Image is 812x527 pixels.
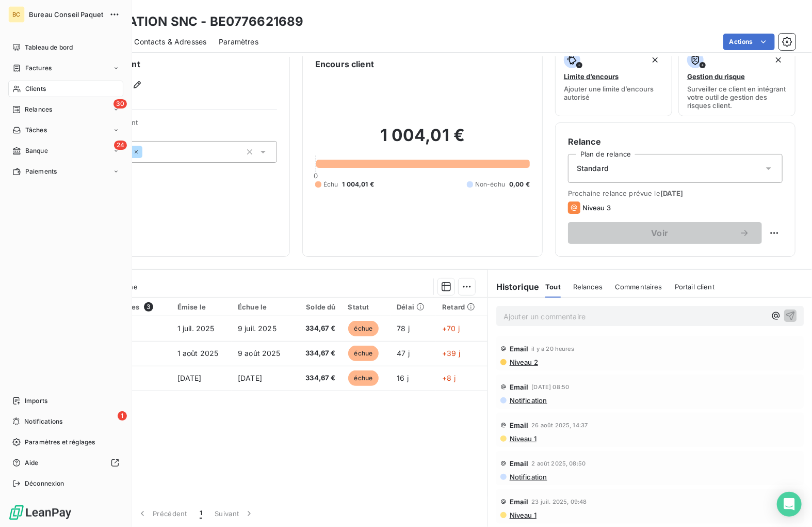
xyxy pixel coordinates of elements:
[545,283,561,291] span: Tout
[113,99,127,109] span: 30
[314,172,318,180] span: 0
[8,455,123,471] a: Aide
[532,384,570,390] span: [DATE] 08:50
[142,147,151,157] input: Ajouter une valeur
[397,349,410,358] span: 47 j
[475,180,505,189] span: Non-échu
[568,222,762,244] button: Voir
[134,37,206,47] span: Contacts & Adresses
[343,180,375,189] span: 1 004,01 €
[114,141,127,150] span: 24
[564,85,663,101] span: Ajouter une limite d’encours autorisé
[348,370,379,386] span: échue
[177,374,202,382] span: [DATE]
[678,45,795,116] button: Gestion du risqueSurveiller ce client en intégrant votre outil de gestion des risques client.
[348,303,385,311] div: Statut
[25,167,57,176] span: Paiements
[219,37,258,47] span: Paramètres
[193,503,208,524] button: 1
[25,126,47,135] span: Tâches
[315,125,530,156] h2: 1 004,01 €
[300,348,336,359] span: 334,67 €
[509,511,537,519] span: Niveau 1
[532,460,586,467] span: 2 août 2025, 08:50
[509,396,547,405] span: Notification
[118,411,127,421] span: 1
[208,503,261,524] button: Suivant
[564,72,619,81] span: Limite d’encours
[687,72,745,81] span: Gestion du risque
[177,303,225,311] div: Émise le
[777,492,802,517] div: Open Intercom Messenger
[568,189,783,197] span: Prochaine relance prévue le
[238,303,288,311] div: Échue le
[580,229,739,237] span: Voir
[315,58,374,70] h6: Encours client
[348,321,379,336] span: échue
[555,45,672,116] button: Limite d’encoursAjouter une limite d’encours autorisé
[62,58,277,70] h6: Informations client
[144,302,153,312] span: 3
[442,349,460,358] span: +39 j
[582,204,611,212] span: Niveau 3
[510,459,529,468] span: Email
[660,189,684,197] span: [DATE]
[300,373,336,383] span: 334,67 €
[8,504,72,521] img: Logo LeanPay
[510,421,529,429] span: Email
[615,283,662,291] span: Commentaires
[91,12,303,31] h3: R CRÉATION SNC - BE0776621689
[25,146,48,156] span: Banque
[25,105,52,114] span: Relances
[675,283,714,291] span: Portail client
[29,10,103,19] span: Bureau Conseil Paquet
[25,64,52,73] span: Factures
[573,283,603,291] span: Relances
[24,417,62,426] span: Notifications
[25,84,46,94] span: Clients
[238,324,277,333] span: 9 juil. 2025
[509,180,530,189] span: 0,00 €
[83,118,277,133] span: Propriétés Client
[300,303,336,311] div: Solde dû
[687,85,787,110] span: Surveiller ce client en intégrant votre outil de gestion des risques client.
[442,324,460,333] span: +70 j
[509,435,537,443] span: Niveau 1
[397,374,409,382] span: 16 j
[25,479,64,488] span: Déconnexion
[532,346,574,352] span: il y a 20 heures
[25,396,47,406] span: Imports
[177,324,215,333] span: 1 juil. 2025
[131,503,193,524] button: Précédent
[509,358,538,366] span: Niveau 2
[397,303,430,311] div: Délai
[25,438,95,447] span: Paramètres et réglages
[510,345,529,353] span: Email
[488,281,540,293] h6: Historique
[348,346,379,361] span: échue
[300,323,336,334] span: 334,67 €
[442,303,481,311] div: Retard
[568,135,783,148] h6: Relance
[25,43,73,52] span: Tableau de bord
[397,324,410,333] span: 78 j
[723,34,775,50] button: Actions
[200,508,202,519] span: 1
[532,499,587,505] span: 23 juil. 2025, 09:48
[8,6,25,23] div: BC
[532,422,588,428] span: 26 août 2025, 14:37
[442,374,456,382] span: +8 j
[509,473,547,481] span: Notification
[25,458,39,468] span: Aide
[510,383,529,391] span: Email
[238,374,262,382] span: [DATE]
[238,349,281,358] span: 9 août 2025
[510,498,529,506] span: Email
[323,180,338,189] span: Échu
[577,163,609,174] span: Standard
[177,349,219,358] span: 1 août 2025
